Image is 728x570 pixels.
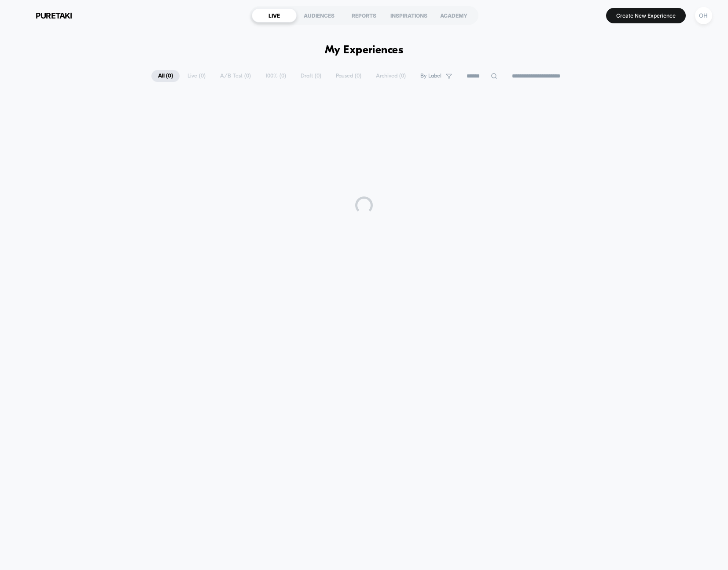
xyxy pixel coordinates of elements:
[297,8,342,22] div: AUDIENCES
[252,8,297,22] div: LIVE
[606,8,686,23] button: Create New Experience
[420,73,441,79] span: By Label
[13,8,75,22] button: puretaki
[386,8,431,22] div: INSPIRATIONS
[36,11,72,20] span: puretaki
[342,8,386,22] div: REPORTS
[695,7,712,24] div: OH
[151,70,180,82] span: All ( 0 )
[325,44,404,57] h1: My Experiences
[692,7,715,25] button: OH
[431,8,476,22] div: ACADEMY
